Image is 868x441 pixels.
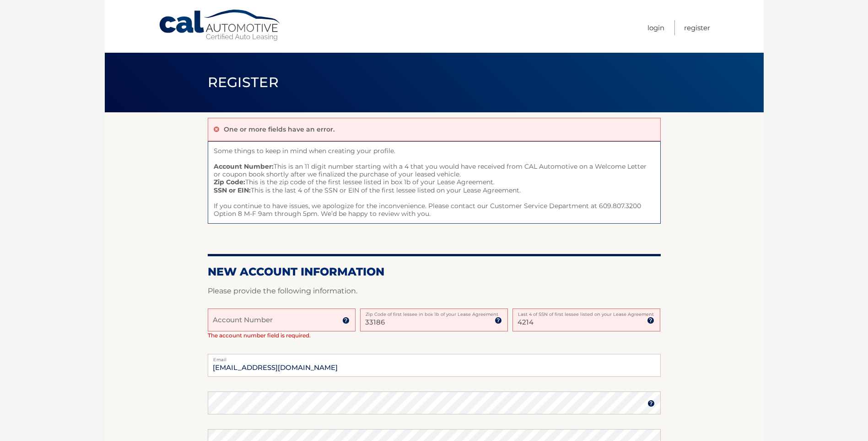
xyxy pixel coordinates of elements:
a: Register [684,20,710,35]
img: tooltip.svg [647,317,654,324]
input: Zip Code [360,309,508,331]
strong: SSN or EIN: [214,186,251,194]
input: SSN or EIN (last 4 digits only) [512,309,660,331]
a: Cal Automotive [158,9,282,42]
span: Some things to keep in mind when creating your profile. This is an 11 digit number starting with ... [208,141,661,224]
input: Email [208,354,661,377]
span: The account number field is required. [208,332,311,339]
strong: Zip Code: [214,178,245,186]
a: Login [647,20,664,35]
p: Please provide the following information. [208,285,661,298]
input: Account Number [208,309,356,331]
p: One or more fields have an error. [224,125,334,133]
h2: New Account Information [208,265,661,279]
label: Zip Code of first lessee in box 1b of your Lease Agreement [360,309,508,316]
img: tooltip.svg [495,317,502,324]
label: Last 4 of SSN of first lessee listed on your Lease Agreement [512,309,660,316]
span: Register [208,74,279,91]
img: tooltip.svg [647,400,655,407]
strong: Account Number: [214,162,274,171]
img: tooltip.svg [342,317,350,324]
label: Email [208,354,661,361]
